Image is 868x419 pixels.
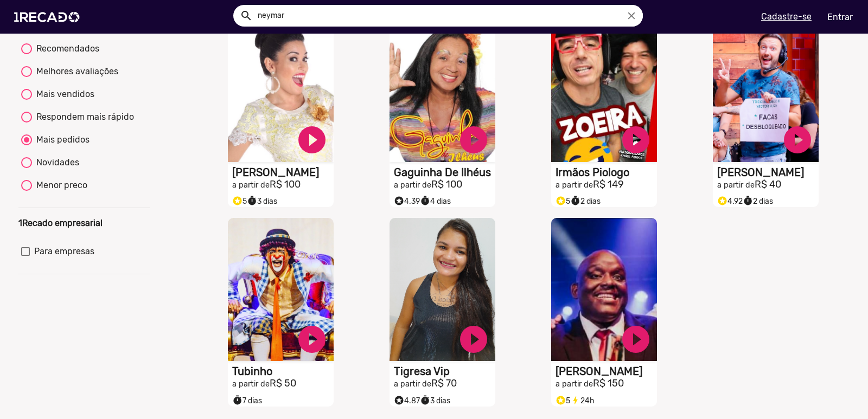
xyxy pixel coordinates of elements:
video: S1RECADO vídeos dedicados para fãs e empresas [551,218,657,361]
h2: R$ 70 [394,378,495,390]
a: play_circle_filled [620,323,652,356]
span: 5 [556,197,570,206]
small: stars [556,395,566,405]
h2: R$ 150 [556,378,657,390]
span: 5 [232,197,247,206]
small: timer [420,395,430,405]
i: Selo super talento [394,392,404,405]
button: Example home icon [236,5,255,24]
a: play_circle_filled [620,124,652,156]
h1: [PERSON_NAME] [232,166,334,179]
video: S1RECADO vídeos dedicados para fãs e empresas [390,19,495,162]
i: timer [232,392,242,405]
div: Novidades [32,156,79,169]
div: Recomendados [32,42,99,55]
div: Respondem mais rápido [32,111,134,124]
a: play_circle_filled [457,323,490,356]
u: Cadastre-se [761,11,812,22]
a: play_circle_filled [296,323,328,356]
h1: Irmãos Piologo [556,166,657,179]
h2: R$ 149 [556,179,657,191]
div: Melhores avaliações [32,65,118,78]
small: bolt [570,395,580,405]
a: play_circle_filled [457,124,490,156]
a: play_circle_filled [781,124,814,156]
small: timer [420,196,430,206]
small: stars [717,196,727,206]
i: timer [420,193,430,206]
i: timer [743,193,753,206]
span: Para empresas [34,245,94,258]
video: S1RECADO vídeos dedicados para fãs e empresas [551,19,657,162]
h1: Tigresa Vip [394,365,495,378]
small: timer [247,196,257,206]
small: timer [743,196,753,206]
h1: Gaguinha De Ilhéus [394,166,495,179]
h2: R$ 40 [717,179,819,191]
span: 2 dias [570,197,601,206]
span: 2 dias [743,197,773,206]
video: S1RECADO vídeos dedicados para fãs e empresas [713,19,819,162]
small: a partir de [556,379,593,389]
span: 4.92 [717,197,743,206]
i: Selo super talento [232,193,242,206]
video: S1RECADO vídeos dedicados para fãs e empresas [228,218,334,361]
b: 1Recado empresarial [18,218,103,228]
small: a partir de [717,181,755,190]
h2: R$ 50 [232,378,334,390]
div: Menor preco [32,179,87,192]
small: a partir de [232,379,270,389]
span: 5 [556,396,570,405]
span: 7 dias [232,396,262,405]
h1: [PERSON_NAME] [717,166,819,179]
i: Selo super talento [556,392,566,405]
small: timer [570,196,580,206]
small: stars [556,196,566,206]
i: timer [247,193,257,206]
small: a partir de [394,379,431,389]
small: stars [394,395,404,405]
small: stars [232,196,242,206]
span: 3 dias [247,197,277,206]
video: S1RECADO vídeos dedicados para fãs e empresas [390,218,495,361]
a: play_circle_filled [296,124,328,156]
div: Mais vendidos [32,88,94,101]
input: Pesquisar... [250,5,643,27]
mat-icon: Example home icon [240,9,253,22]
span: 4.87 [394,396,420,405]
video: S1RECADO vídeos dedicados para fãs e empresas [228,19,334,162]
h1: Tubinho [232,365,334,378]
h1: [PERSON_NAME] [556,365,657,378]
small: a partir de [394,181,431,190]
i: Selo super talento [717,193,727,206]
small: timer [232,395,242,405]
small: a partir de [556,181,593,190]
i: timer [420,392,430,405]
span: 24h [570,396,595,405]
h2: R$ 100 [394,179,495,191]
i: Selo super talento [394,193,404,206]
i: close [626,10,637,22]
i: timer [570,193,580,206]
span: 4.39 [394,197,420,206]
div: Mais pedidos [32,133,90,146]
small: a partir de [232,181,270,190]
span: 3 dias [420,396,450,405]
small: stars [394,196,404,206]
h2: R$ 100 [232,179,334,191]
i: bolt [570,392,580,405]
span: 4 dias [420,197,451,206]
a: Entrar [820,8,860,27]
i: Selo super talento [556,193,566,206]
